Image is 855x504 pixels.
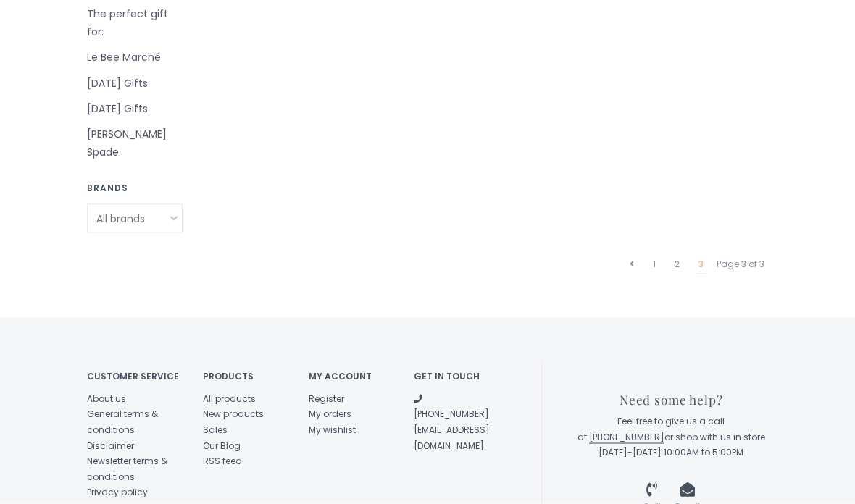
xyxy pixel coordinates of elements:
[649,255,659,274] a: 1
[575,393,768,407] h3: Need some help?
[414,371,497,381] h4: Get in touch
[87,392,126,405] a: About us
[87,455,167,483] a: Newsletter terms & conditions
[309,408,351,420] a: My orders
[713,255,768,274] div: Page 3 of 3
[626,255,638,274] a: Previous page
[87,183,183,193] h3: Brands
[87,5,183,41] a: The perfect gift for:
[203,371,286,381] h4: Products
[577,415,765,458] span: Feel free to give us a call at or shop with us in store [DATE]-[DATE] 10:00AM to 5:00PM
[414,424,490,452] a: [EMAIL_ADDRESS][DOMAIN_NAME]
[695,255,707,274] a: 3
[87,371,181,381] h4: Customer service
[87,75,183,93] a: [DATE] Gifts
[203,392,256,405] a: All products
[87,49,183,67] a: Le Bee Marché
[87,486,148,498] a: Privacy policy
[309,424,356,436] a: My wishlist
[87,100,183,118] a: [DATE] Gifts
[203,408,264,420] a: New products
[309,392,344,405] a: Register
[203,440,241,452] a: Our Blog
[87,408,158,436] a: General terms & conditions
[87,440,134,452] a: Disclaimer
[671,255,683,274] a: 2
[414,392,489,421] a: [PHONE_NUMBER]
[203,424,228,436] a: Sales
[87,125,183,161] a: [PERSON_NAME] Spade
[203,455,242,467] a: RSS feed
[309,371,392,381] h4: My account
